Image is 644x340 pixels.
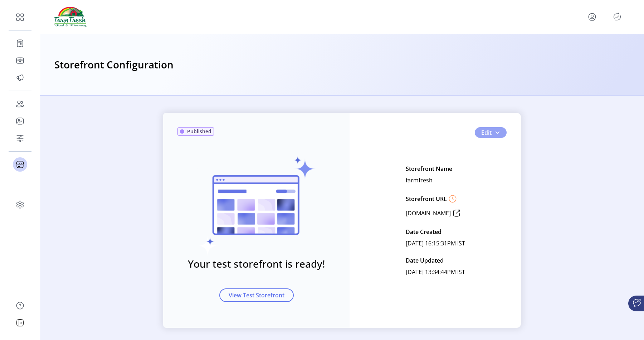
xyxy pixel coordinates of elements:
button: menu [586,11,598,23]
h3: Your test storefront is ready! [188,256,325,271]
p: Date Created [406,226,441,238]
p: [DATE] 13:34:44PM IST [406,266,465,278]
button: View Test Storefront [219,288,294,302]
p: Storefront URL [406,195,447,203]
button: Publisher Panel [611,11,623,23]
button: Edit [475,127,507,138]
span: View Test Storefront [229,291,284,300]
p: farmfresh [406,174,433,186]
h3: Storefront Configuration [54,57,174,73]
img: logo [54,7,87,27]
p: [DOMAIN_NAME] [406,209,451,217]
p: [DATE] 16:15:31PM IST [406,238,465,249]
p: Date Updated [406,255,444,266]
p: Storefront Name [406,163,452,174]
span: Published [187,128,211,135]
span: Edit [481,128,492,137]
